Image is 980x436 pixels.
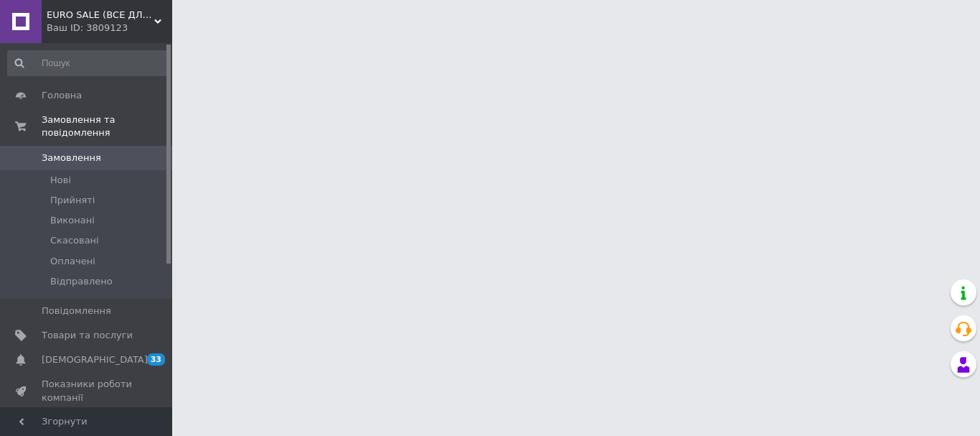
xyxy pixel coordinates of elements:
[147,353,165,366] span: 33
[42,353,148,366] span: [DEMOGRAPHIC_DATA]
[42,305,111,317] span: Повідомлення
[42,329,133,342] span: Товари та послуги
[42,113,172,139] span: Замовлення та повідомлення
[42,89,82,102] span: Головна
[50,194,95,207] span: Прийняті
[50,275,113,288] span: Відправлено
[50,234,99,247] span: Скасовані
[47,9,154,22] span: EURO SALE (ВСЕ ДЛЯ ГОЛІННЯ)
[47,22,172,34] div: Ваш ID: 3809123
[50,214,95,227] span: Виконані
[50,174,71,187] span: Нові
[7,50,169,76] input: Пошук
[50,255,95,268] span: Оплачені
[42,152,101,164] span: Замовлення
[42,378,133,404] span: Показники роботи компанії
